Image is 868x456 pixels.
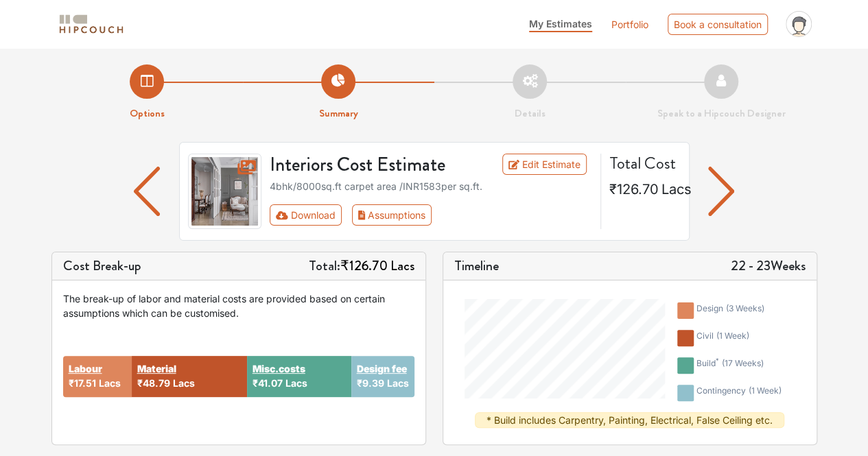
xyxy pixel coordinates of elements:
img: logo-horizontal.svg [57,12,126,36]
button: Misc.costs [253,361,305,376]
button: Material [137,361,176,376]
img: gallery [188,154,262,229]
h4: Total Cost [609,154,678,173]
span: Lacs [173,377,195,389]
div: contingency [696,385,782,401]
div: design [696,302,764,319]
button: Assumptions [352,204,432,226]
h5: Cost Break-up [63,258,141,274]
h5: Timeline [454,258,499,274]
h3: Interiors Cost Estimate [261,154,487,177]
div: The break-up of labor and material costs are provided based on certain assumptions which can be c... [63,291,414,320]
strong: Options [130,106,165,121]
div: build [696,357,764,374]
button: Design fee [357,361,407,376]
span: ₹126.70 [609,181,659,197]
span: ₹9.39 [357,377,384,389]
div: First group [270,204,443,226]
span: ( 17 weeks ) [722,358,764,368]
span: logo-horizontal.svg [57,9,126,40]
span: My Estimates [529,18,592,29]
h5: Total: [309,258,414,274]
span: ₹41.07 [253,377,283,389]
h5: 22 - 23 Weeks [731,258,806,274]
strong: Summary [319,106,358,121]
img: arrow left [708,167,735,216]
div: * Build includes Carpentry, Painting, Electrical, False Ceiling etc. [475,412,784,428]
span: Lacs [285,377,307,389]
strong: Details [515,106,546,121]
span: Lacs [390,256,414,276]
span: ( 1 week ) [749,385,782,396]
span: ( 1 week ) [716,331,749,341]
a: Portfolio [611,17,648,32]
div: civil [696,330,749,346]
img: arrow left [134,167,161,216]
span: Lacs [661,181,692,197]
span: ₹17.51 [69,377,96,389]
span: ( 3 weeks ) [726,303,764,313]
div: 4bhk / 8000 sq.ft carpet area /INR 1583 per sq.ft. [270,179,592,193]
span: Lacs [387,377,409,389]
div: Toolbar with button groups [270,204,592,226]
strong: Speak to a Hipcouch Designer [657,106,786,121]
a: Edit Estimate [502,154,587,175]
span: ₹126.70 [340,256,388,276]
button: Download [270,204,342,226]
button: Labour [69,361,102,376]
span: ₹48.79 [137,377,170,389]
span: Lacs [99,377,121,389]
div: Book a consultation [668,14,768,35]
